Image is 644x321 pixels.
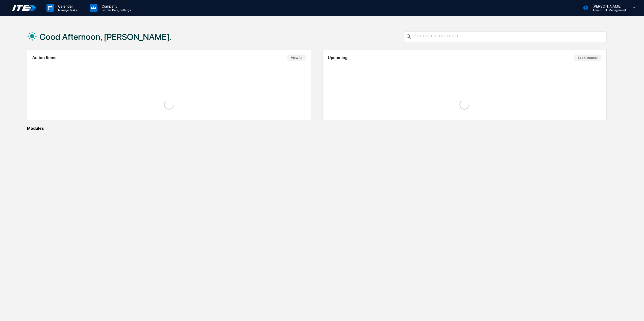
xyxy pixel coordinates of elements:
p: [PERSON_NAME] [588,4,626,8]
p: Calendar [54,4,80,8]
h1: Good Afternoon, [PERSON_NAME]. [40,32,172,42]
h2: Action Items [32,56,57,60]
p: Company [97,4,133,8]
h2: Upcoming [328,56,348,60]
img: logo [12,5,36,11]
p: Admin • ITE Management [588,8,626,12]
button: View All [287,55,306,61]
p: People, Data, Settings [97,8,133,12]
p: Manage Tasks [54,8,80,12]
div: Modules [27,126,607,131]
button: See Calendar [574,55,601,61]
